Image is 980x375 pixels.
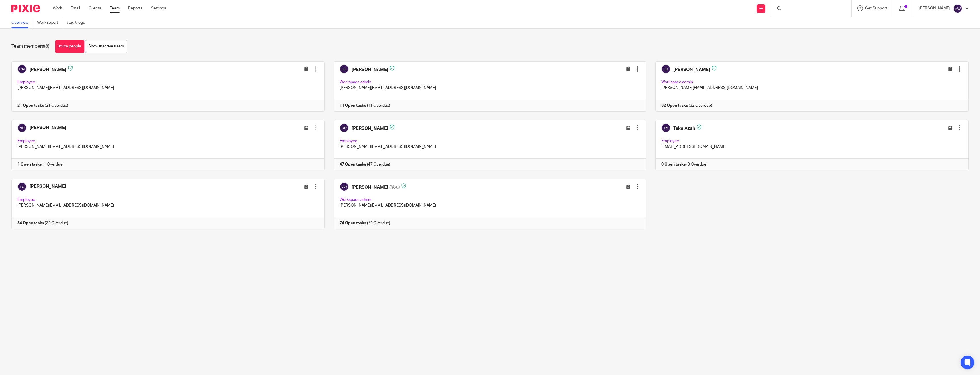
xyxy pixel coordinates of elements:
a: Overview [11,17,33,28]
h1: Team members [11,43,49,49]
a: Work [53,5,62,11]
span: Get Support [865,6,887,10]
span: (8) [44,44,49,49]
a: Team [110,5,120,11]
a: Work report [37,17,63,28]
a: Settings [151,5,166,11]
a: Show inactive users [85,40,127,53]
a: Email [71,5,80,11]
a: Invite people [55,40,84,53]
a: Clients [89,5,101,11]
a: Reports [128,5,142,11]
p: [PERSON_NAME] [919,5,950,11]
a: Audit logs [67,17,89,28]
img: Pixie [11,5,40,12]
img: svg%3E [953,4,962,13]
